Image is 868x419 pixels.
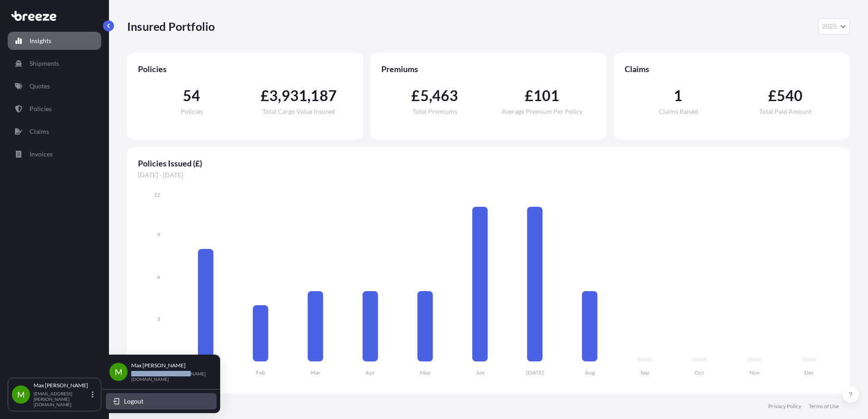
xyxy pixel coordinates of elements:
span: Claims Raised [659,108,698,115]
p: Max [PERSON_NAME] [131,362,206,369]
a: Quotes [8,77,101,95]
span: 5 [420,88,429,103]
span: £ [261,88,269,103]
tspan: 12 [154,191,160,198]
tspan: May [420,369,431,376]
span: M [17,390,25,399]
span: Policies [138,63,352,74]
span: 1 [674,88,682,103]
span: Total Premiums [413,108,457,115]
button: Logout [106,393,217,409]
p: [EMAIL_ADDRESS][PERSON_NAME][DOMAIN_NAME] [131,371,206,382]
tspan: Jun [476,369,484,376]
span: 187 [311,88,337,103]
tspan: Mar [311,369,321,376]
span: £ [411,88,420,103]
span: Claims [625,63,839,74]
p: Claims [30,127,49,136]
a: Terms of Use [809,403,839,410]
span: 931 [281,88,308,103]
tspan: Aug [585,369,595,376]
span: Policies Issued (£) [138,158,839,169]
p: Policies [30,104,52,113]
p: [EMAIL_ADDRESS][PERSON_NAME][DOMAIN_NAME] [34,391,90,407]
tspan: 6 [157,273,160,280]
a: Insights [8,32,101,50]
p: Shipments [30,59,59,68]
p: Invoices [30,150,53,159]
span: M [115,367,123,376]
tspan: Apr [365,369,375,376]
tspan: Dec [804,369,814,376]
span: , [429,88,432,103]
a: Policies [8,100,101,118]
tspan: 3 [157,316,160,322]
tspan: Oct [695,369,704,376]
tspan: Sep [641,369,649,376]
a: Claims [8,122,101,141]
a: Shipments [8,54,101,73]
tspan: [DATE] [526,369,544,376]
span: 2025 [822,22,837,31]
span: Policies [181,108,203,115]
p: Insights [30,36,51,45]
span: , [278,88,281,103]
tspan: Feb [256,369,265,376]
tspan: 9 [157,231,160,238]
p: Quotes [30,82,50,91]
tspan: Nov [750,369,760,376]
span: Total Paid Amount [759,108,812,115]
span: 101 [533,88,560,103]
a: Privacy Policy [768,403,801,410]
span: 54 [183,88,200,103]
a: Invoices [8,145,101,163]
span: Logout [124,397,143,406]
button: Year Selector [818,18,850,34]
span: 540 [777,88,803,103]
p: Insured Portfolio [127,19,215,34]
span: £ [768,88,777,103]
span: Total Cargo Value Insured [262,108,335,115]
span: 463 [432,88,459,103]
span: , [307,88,311,103]
span: 3 [269,88,278,103]
span: £ [525,88,533,103]
p: Max [PERSON_NAME] [34,382,90,389]
span: [DATE] - [DATE] [138,171,839,180]
span: Premiums [381,63,596,74]
span: Average Premium Per Policy [502,108,582,115]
